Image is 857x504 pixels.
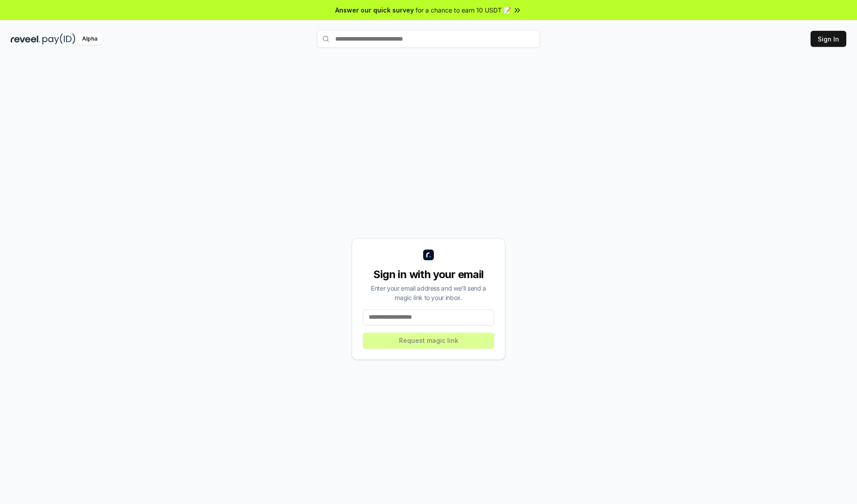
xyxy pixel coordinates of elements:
div: Alpha [77,33,102,45]
button: Sign In [811,31,846,47]
span: for a chance to earn 10 USDT 📝 [416,5,511,15]
img: reveel_dark [11,33,41,45]
span: Answer our quick survey [335,5,414,15]
img: logo_small [423,250,434,260]
div: Enter your email address and we’ll send a magic link to your inbox. [363,283,494,302]
img: pay_id [42,33,75,45]
div: Sign in with your email [363,267,494,282]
